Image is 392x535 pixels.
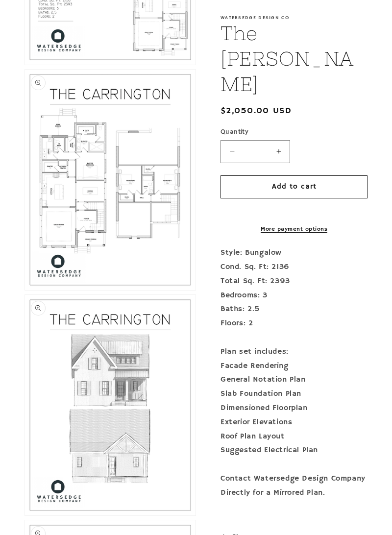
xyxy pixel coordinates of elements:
[220,127,367,137] label: Quantity
[220,345,367,359] div: Plan set includes:
[220,175,367,198] button: Add to cart
[220,225,367,234] a: More payment options
[220,373,367,387] div: General Notation Plan
[220,443,367,458] div: Suggested Electrical Plan
[220,246,367,514] div: Style: Bungalow Cond. Sq. Ft: 2136 Total Sq. Ft: 2393 Bedrooms: 3 Baths: 2.5 Floors: 2
[220,387,367,401] div: Slab Foundation Plan
[220,15,367,21] p: Watersedge Design Co
[220,415,367,430] div: Exterior Elevations
[220,359,367,373] div: Facade Rendering
[220,472,367,500] div: Contact Watersedge Design Company Directly for a Mirrored Plan.
[220,401,367,415] div: Dimensioned Floorplan
[220,21,367,97] h1: The [PERSON_NAME]
[220,430,367,444] div: Roof Plan Layout
[220,104,292,118] span: $2,050.00 USD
